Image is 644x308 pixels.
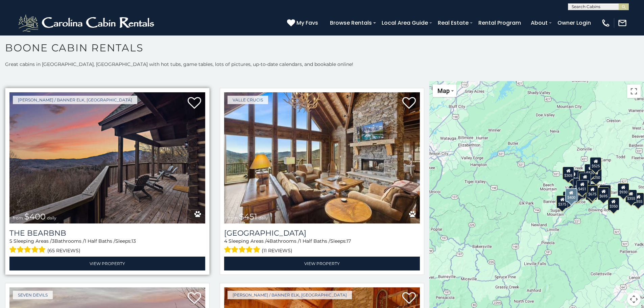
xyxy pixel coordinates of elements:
[228,215,238,220] span: from
[239,212,257,221] span: $451
[224,92,420,223] a: Cucumber Tree Lodge from $451 daily
[9,238,205,255] div: Sleeping Areas / Bathrooms / Sleeps:
[13,96,137,104] a: [PERSON_NAME] / Banner Elk, [GEOGRAPHIC_DATA]
[327,17,375,29] a: Browse Rentals
[590,157,602,170] div: $525
[9,92,205,223] img: The Bearbnb
[565,188,577,202] div: $400
[475,17,524,29] a: Rental Program
[627,85,641,98] button: Toggle fullscreen view
[224,92,420,223] img: Cucumber Tree Lodge
[586,187,597,200] div: $315
[434,17,472,29] a: Real Estate
[573,178,585,191] div: $410
[578,183,590,196] div: $225
[433,85,456,97] button: Change map style
[587,185,598,198] div: $675
[13,291,53,299] a: Seven Devils
[527,17,551,29] a: About
[228,291,352,299] a: [PERSON_NAME] / Banner Elk, [GEOGRAPHIC_DATA]
[224,229,420,238] a: [GEOGRAPHIC_DATA]
[563,166,574,179] div: $305
[402,291,416,306] a: Add to favorites
[9,92,205,223] a: The Bearbnb from $400 daily
[9,238,12,244] span: 5
[287,19,320,27] a: My Favs
[627,292,641,306] button: Map camera controls
[563,191,575,204] div: $330
[625,189,637,202] div: $355
[601,18,611,28] img: phone-regular-white.png
[188,291,201,306] a: Add to favorites
[228,96,268,104] a: Valle Crucis
[300,238,330,244] span: 1 Half Baths /
[378,17,431,29] a: Local Area Guide
[577,180,588,193] div: $451
[437,87,450,94] span: Map
[266,238,269,244] span: 4
[618,18,627,28] img: mail-regular-white.png
[554,17,594,29] a: Owner Login
[224,229,420,238] h3: Cucumber Tree Lodge
[578,171,589,184] div: $565
[224,257,420,270] a: View Property
[52,238,54,244] span: 3
[47,246,80,255] span: (65 reviews)
[598,187,610,200] div: $695
[262,246,292,255] span: (11 reviews)
[17,13,157,33] img: White-1-2.png
[259,215,268,220] span: daily
[296,19,318,27] span: My Favs
[132,238,136,244] span: 13
[585,164,596,176] div: $320
[402,96,416,111] a: Add to favorites
[557,195,568,208] div: $375
[24,212,46,221] span: $400
[224,238,227,244] span: 4
[224,238,420,255] div: Sleeping Areas / Bathrooms / Sleeps:
[13,215,23,220] span: from
[608,197,619,210] div: $350
[591,169,602,182] div: $250
[188,96,201,111] a: Add to favorites
[599,185,611,197] div: $380
[85,238,115,244] span: 1 Half Baths /
[618,183,629,196] div: $930
[47,215,56,220] span: daily
[586,183,598,196] div: $395
[9,229,205,238] a: The Bearbnb
[347,238,351,244] span: 17
[9,257,205,270] a: View Property
[579,173,591,186] div: $349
